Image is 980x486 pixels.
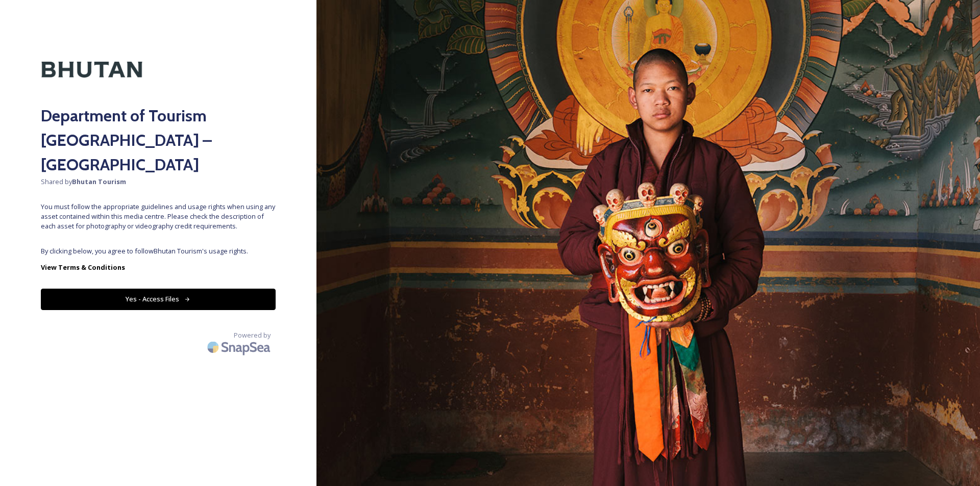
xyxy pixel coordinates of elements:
span: By clicking below, you agree to follow Bhutan Tourism 's usage rights. [41,246,276,256]
h2: Department of Tourism [GEOGRAPHIC_DATA] – [GEOGRAPHIC_DATA] [41,104,276,177]
span: Powered by [234,330,271,340]
img: Kingdom-of-Bhutan-Logo.png [41,41,143,98]
span: Shared by [41,177,276,187]
button: Yes - Access Files [41,289,276,310]
strong: Bhutan Tourism [72,177,126,186]
span: You must follow the appropriate guidelines and usage rights when using any asset contained within... [41,202,276,232]
img: SnapSea Logo [204,335,276,359]
strong: View Terms & Conditions [41,263,125,272]
a: View Terms & Conditions [41,261,276,273]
